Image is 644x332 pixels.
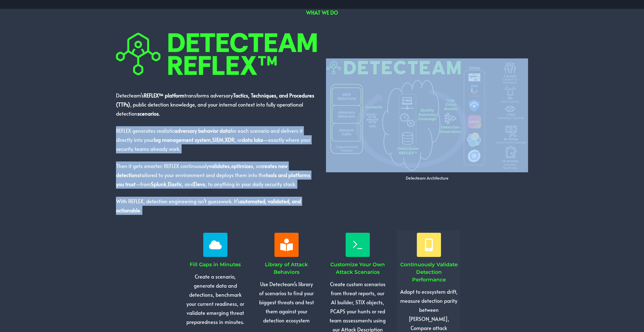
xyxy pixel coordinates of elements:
[329,261,387,276] h3: Customize Your Own Attack Scenarios
[64,9,580,16] h2: WHAT WE DO
[231,162,253,170] strong: optimizes
[186,272,244,326] p: Create a scenario, generate data and detections, benchmark your current readiness, or validate em...
[400,261,458,283] h3: Continuously Validate Detection Performance
[212,136,223,143] strong: SIEM
[225,136,234,143] strong: XDR
[151,181,166,188] strong: Splunk
[116,92,314,108] strong: Tactics, Techniques, and Procedures (TTPs)
[116,161,318,189] p: Then it gets smarter: REFLEX continuously , , or tailored to your environment and deploys them in...
[116,198,301,214] strong: automated, validated, and actionable
[116,162,288,179] strong: creates new detections
[186,261,244,268] h3: Fill Gaps in Minutes
[174,127,230,134] strong: adversary behavior data
[257,280,315,325] p: Use Detecteam’s library of scenarios to find your biggest threats and test them against your dete...
[194,181,205,188] strong: Devo
[144,92,184,99] strong: REFLEX™ platform
[209,162,230,170] strong: validates
[168,181,182,188] strong: Elastic
[137,110,159,117] strong: scenarios
[242,136,263,143] strong: data lake
[116,91,318,118] p: Detecteam’s transforms adversary , public detection knowledge, and your internal context into ful...
[326,174,528,182] figcaption: Detecteam Architecture
[116,126,318,153] p: REFLEX generates realistic for each scenario and delivers it directly into your , , , or —exactly...
[257,261,315,276] h3: Library of Attack Behaviors
[326,58,528,172] img: Detecteam Data Flow
[116,197,318,215] p: With REFLEX, detection engineering isn’t guesswork. It’s .
[154,136,211,143] strong: log management system
[116,172,310,188] strong: tools and platforms you trust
